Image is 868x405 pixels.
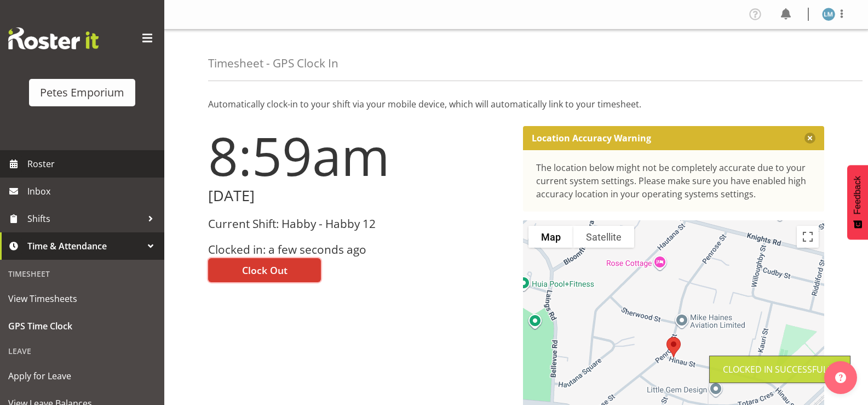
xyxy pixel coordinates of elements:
[208,98,824,111] p: Automatically clock-in to your shift via your mobile device, which will automatically link to you...
[3,362,162,390] a: Apply for Leave
[27,210,142,227] span: Shifts
[8,318,156,334] span: GPS Time Clock
[8,290,156,307] span: View Timesheets
[3,312,162,340] a: GPS Time Clock
[208,126,510,185] h1: 8:59am
[27,238,142,254] span: Time & Attendance
[242,263,288,277] span: Clock Out
[208,187,510,204] h2: [DATE]
[822,8,835,21] img: lianne-morete5410.jpg
[723,363,837,376] div: Clocked in Successfully
[536,161,812,201] div: The location below might not be completely accurate due to your current system settings. Please m...
[532,133,651,144] p: Location Accuracy Warning
[853,176,863,214] span: Feedback
[27,183,159,199] span: Inbox
[3,285,162,312] a: View Timesheets
[208,57,338,70] h4: Timesheet - GPS Clock In
[8,27,99,49] img: Rosterit website logo
[804,133,815,144] button: Close message
[208,258,321,282] button: Clock Out
[573,226,634,248] button: Show satellite imagery
[208,218,510,230] h3: Current Shift: Habby - Habby 12
[3,263,162,285] div: Timesheet
[797,226,819,248] button: Toggle fullscreen view
[528,226,573,248] button: Show street map
[3,340,162,362] div: Leave
[40,84,124,101] div: Petes Emporium
[8,368,156,384] span: Apply for Leave
[27,156,159,172] span: Roster
[847,165,868,239] button: Feedback - Show survey
[835,372,846,383] img: help-xxl-2.png
[208,243,510,256] h3: Clocked in: a few seconds ago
